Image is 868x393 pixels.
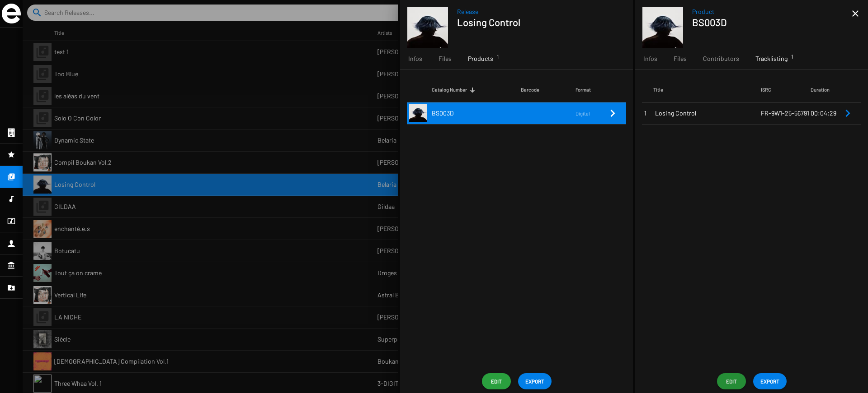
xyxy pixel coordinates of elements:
[692,7,852,16] span: Product
[674,54,687,63] span: Files
[607,108,618,119] mat-icon: Remove Reference
[811,85,842,94] div: Duration
[468,54,493,63] span: Products
[409,104,427,122] img: losing-control_artwork.jpeg
[2,4,21,23] img: grand-sigle.svg
[644,109,646,117] span: 1
[653,85,663,94] div: Title
[525,373,544,389] span: EXPORT
[811,109,836,117] span: 00:04:29
[761,85,771,94] div: ISRC
[518,373,552,389] button: EXPORT
[724,373,739,389] span: Edit
[842,108,853,119] mat-icon: Remove Reference
[760,373,779,389] span: EXPORT
[576,85,591,94] div: Format
[521,85,576,94] div: Barcode
[655,109,761,118] span: Losing Control
[489,373,504,389] span: Edit
[755,54,788,63] span: Tracklisting
[521,85,539,94] div: Barcode
[692,16,844,28] h1: BS003D
[432,85,467,94] div: Catalog Number
[576,111,590,116] span: Digital
[850,8,861,19] mat-icon: close
[717,373,746,389] button: Edit
[811,85,830,94] div: Duration
[432,85,521,94] div: Catalog Number
[482,373,511,389] button: Edit
[642,7,683,48] img: losing-control_artwork.jpeg
[653,85,761,94] div: Title
[703,54,739,63] span: Contributors
[576,85,607,94] div: Format
[753,373,787,389] button: EXPORT
[761,109,809,117] span: FR-9W1-25-56791
[408,54,422,63] span: Infos
[643,54,657,63] span: Infos
[457,7,617,16] span: Release
[439,54,452,63] span: Files
[457,16,609,28] h1: Losing Control
[407,7,448,48] img: losing-control_artwork.jpeg
[761,85,811,94] div: ISRC
[432,109,454,117] span: BS003D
